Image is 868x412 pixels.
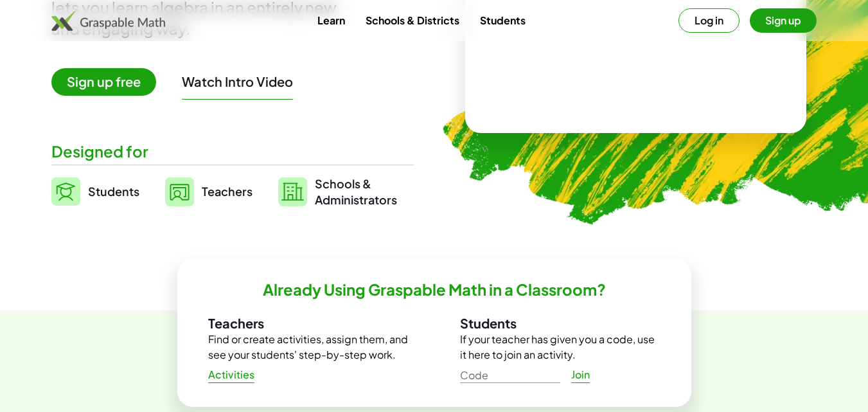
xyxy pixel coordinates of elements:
a: Teachers [165,175,252,208]
span: Sign up free [51,68,156,96]
p: If your teacher has given you a code, use it here to join an activity. [460,332,660,363]
span: Teachers [202,184,252,199]
span: Activities [208,368,255,382]
span: Students [88,184,139,199]
a: Schools &Administrators [278,175,397,208]
p: Find or create activities, assign them, and see your students' step-by-step work. [208,332,409,363]
a: Schools & Districts [355,8,470,32]
div: Designed for [51,141,414,162]
button: Log in [678,8,740,33]
span: Join [571,368,590,382]
img: svg%3e [278,177,307,206]
span: Schools & Administrators [315,175,397,208]
button: Watch Intro Video [182,73,293,90]
img: svg%3e [51,177,80,206]
a: Join [560,363,601,386]
h3: Students [460,315,660,332]
button: Sign up [750,8,817,33]
a: Learn [307,8,355,32]
h3: Teachers [208,315,409,332]
a: Activities [198,363,265,386]
img: svg%3e [165,177,194,206]
h2: Already Using Graspable Math in a Classroom? [263,280,606,300]
a: Students [51,175,139,208]
a: Students [470,8,536,32]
